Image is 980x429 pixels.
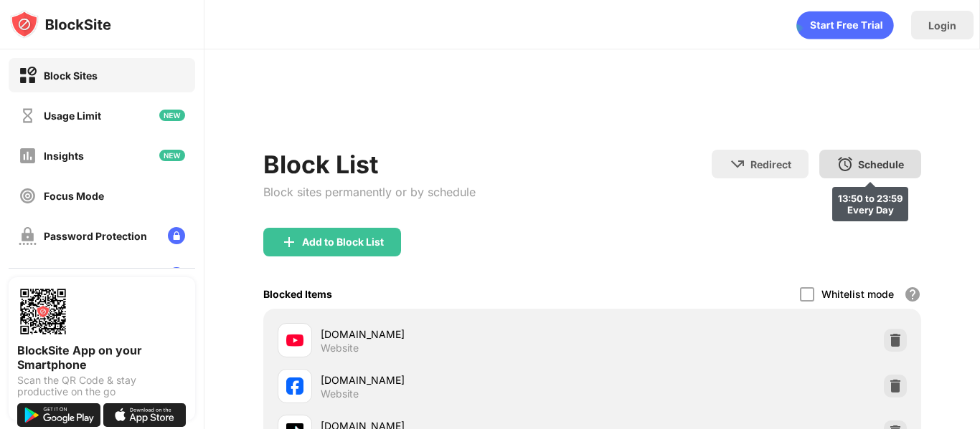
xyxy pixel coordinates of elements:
[168,227,185,244] img: lock-menu.svg
[19,187,37,205] img: focus-off.svg
[17,286,69,337] img: options-page-qr-code.png
[796,11,894,39] div: animation
[19,147,37,165] img: insights-off.svg
[19,227,37,245] img: password-protection-off.svg
[44,110,101,122] div: Usage Limit
[263,288,332,300] div: Blocked Items
[750,158,791,170] div: Redirect
[17,375,187,397] div: Scan the QR Code & stay productive on the go
[19,67,37,85] img: block-on.svg
[44,230,147,242] div: Password Protection
[858,158,904,170] div: Schedule
[838,193,903,204] div: 13:50 to 23:59
[159,150,185,161] img: new-icon.svg
[44,150,84,162] div: Insights
[321,387,359,400] div: Website
[159,110,185,121] img: new-icon.svg
[17,343,187,372] div: BlockSite App on your Smartphone
[263,150,476,179] div: Block List
[10,10,111,39] img: logo-blocksite.svg
[286,332,303,349] img: favicons
[263,185,476,199] div: Block sites permanently or by schedule
[19,107,37,125] img: time-usage-off.svg
[286,377,303,395] img: favicons
[44,190,104,202] div: Focus Mode
[321,372,593,387] div: [DOMAIN_NAME]
[821,288,894,300] div: Whitelist mode
[302,236,384,248] div: Add to Block List
[928,19,956,32] div: Login
[44,69,98,82] div: Block Sites
[838,204,903,216] div: Every Day
[168,267,185,284] img: lock-menu.svg
[263,90,921,132] iframe: Banner
[17,403,100,427] img: get-it-on-google-play.svg
[103,403,187,427] img: download-on-the-app-store.svg
[321,327,593,342] div: [DOMAIN_NAME]
[321,342,359,355] div: Website
[19,267,37,285] img: customize-block-page-off.svg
